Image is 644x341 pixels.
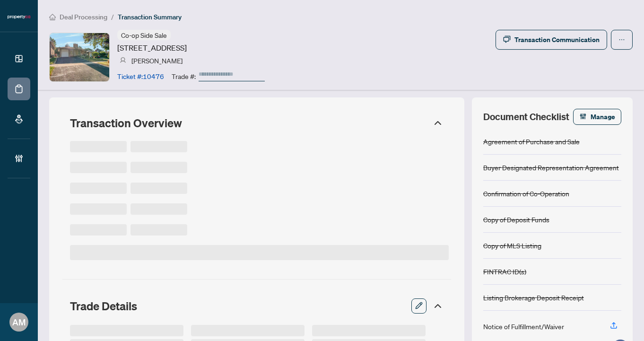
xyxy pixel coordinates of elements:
span: Transaction Overview [70,116,182,130]
div: FINTRAC ID(s) [483,266,526,277]
div: Trade Details [62,293,451,319]
span: Document Checklist [483,110,569,123]
button: Open asap [606,308,635,336]
img: logo [8,14,30,20]
button: Transaction Communication [496,30,607,50]
span: Manage [591,109,615,124]
article: [PERSON_NAME] [131,55,183,66]
span: Co-op Side Sale [121,31,167,39]
span: Transaction Summary [118,13,182,21]
span: ellipsis [618,36,625,43]
li: / [111,11,114,22]
span: home [49,14,56,20]
article: Trade #: [172,71,196,81]
div: Buyer Designated Representation Agreement [483,162,619,173]
div: Listing Brokerage Deposit Receipt [483,292,584,303]
div: Confirmation of Co-Operation [483,188,569,199]
div: Copy of MLS Listing [483,240,541,251]
span: AM [12,315,26,329]
img: svg%3e [120,57,126,64]
span: Deal Processing [60,13,107,21]
div: Copy of Deposit Funds [483,214,549,225]
div: Agreement of Purchase and Sale [483,136,580,147]
div: Transaction Communication [514,32,600,47]
article: [STREET_ADDRESS] [117,42,187,53]
span: Trade Details [70,299,137,313]
button: Manage [573,109,621,125]
article: Ticket #: 10476 [117,71,164,81]
div: Transaction Overview [62,111,451,135]
div: Notice of Fulfillment/Waiver [483,321,564,332]
img: IMG-W12360432_1.jpg [50,33,109,81]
